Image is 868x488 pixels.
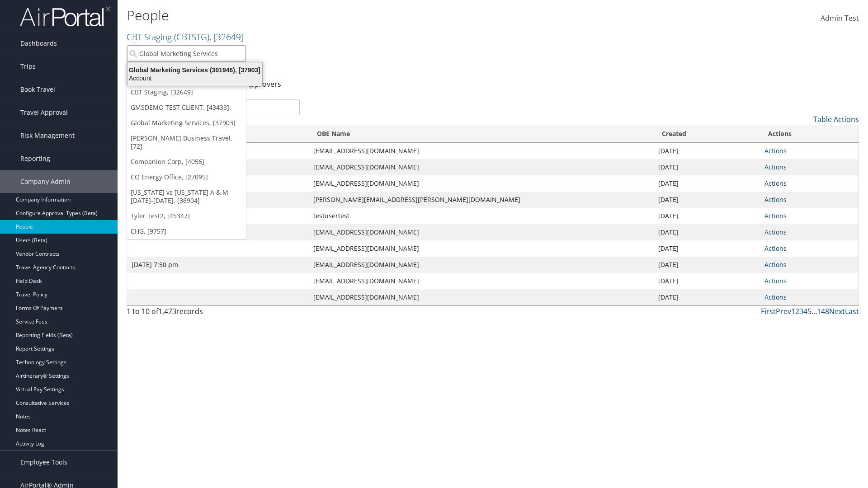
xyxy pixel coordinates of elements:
a: CHG, [9757] [127,224,246,239]
a: Actions [764,293,787,301]
span: Risk Management [20,124,75,147]
td: [EMAIL_ADDRESS][DOMAIN_NAME] [309,175,654,192]
span: 1,473 [158,306,176,316]
th: OBE Name: activate to sort column ascending [309,125,654,143]
a: [PERSON_NAME] Business Travel, [72] [127,131,246,154]
a: Actions [764,146,787,155]
a: Actions [764,228,787,236]
a: Tyler Test2, [45347] [127,208,246,224]
a: Admin Test [821,5,859,33]
a: Actions [764,260,787,269]
div: 1 to 10 of records [127,306,300,321]
a: 1 [791,306,795,316]
input: Search Accounts [127,45,246,62]
td: [EMAIL_ADDRESS][DOMAIN_NAME] [309,159,654,175]
a: 148 [817,306,829,316]
a: Last [845,306,859,316]
td: [DATE] [654,175,760,192]
a: 5 [807,306,811,316]
a: Companion Corp, [4056] [127,154,246,169]
span: Company Admin [20,170,71,193]
span: Travel Approval [20,101,68,124]
th: Created: activate to sort column ascending [654,125,760,143]
td: [DATE] [654,159,760,175]
a: Table Actions [813,114,859,124]
img: airportal-logo.png [20,6,110,27]
div: Global Marketing Services (301946), [37903] [122,66,268,74]
td: [EMAIL_ADDRESS][DOMAIN_NAME] [309,273,654,289]
a: GMSDEMO TEST CLIENT, [43433] [127,100,246,115]
td: [PERSON_NAME][EMAIL_ADDRESS][PERSON_NAME][DOMAIN_NAME] [309,192,654,208]
a: Actions [764,179,787,188]
span: Admin Test [821,13,859,23]
a: Actions [764,277,787,285]
td: [DATE] [654,224,760,240]
div: Account [122,74,268,82]
td: [DATE] [654,273,760,289]
td: [DATE] [654,257,760,273]
td: [DATE] 7:50 pm [127,257,309,273]
a: Actions [764,244,787,253]
th: Actions [760,125,859,143]
span: ( CBTSTG ) [174,31,209,43]
td: [DATE] [654,240,760,257]
a: First [761,306,776,316]
a: 3 [799,306,803,316]
td: [EMAIL_ADDRESS][DOMAIN_NAME] [309,257,654,273]
td: [DATE] [654,208,760,224]
span: Reporting [20,147,50,170]
h1: People [127,6,615,25]
a: Global Marketing Services, [37903] [127,115,246,131]
td: [DATE] [654,192,760,208]
a: 2 [795,306,799,316]
a: Next [829,306,845,316]
td: testusertest [309,208,654,224]
span: , [ 32649 ] [209,31,244,43]
a: CBT Staging [127,31,244,43]
a: Approvers [245,79,281,89]
span: Dashboards [20,32,57,55]
td: [EMAIL_ADDRESS][DOMAIN_NAME] [309,224,654,240]
span: Employee Tools [20,451,67,474]
a: CO Energy Office, [27095] [127,169,246,185]
td: [DATE] [654,143,760,159]
td: [DATE] [654,289,760,305]
a: Actions [764,195,787,204]
span: … [811,306,817,316]
td: [EMAIL_ADDRESS][DOMAIN_NAME] [309,240,654,257]
span: Trips [20,55,36,78]
a: [US_STATE] vs [US_STATE] A & M [DATE]-[DATE], [36904] [127,185,246,208]
td: [EMAIL_ADDRESS][DOMAIN_NAME] [309,143,654,159]
a: Actions [764,211,787,220]
a: Prev [776,306,791,316]
span: Book Travel [20,78,55,101]
a: CBT Staging, [32649] [127,84,246,100]
a: 4 [803,306,807,316]
a: Actions [764,163,787,171]
td: [EMAIL_ADDRESS][DOMAIN_NAME] [309,289,654,305]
